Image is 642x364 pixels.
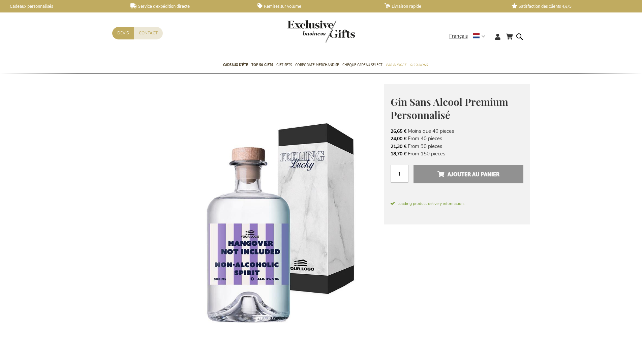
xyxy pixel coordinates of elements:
span: Cadeaux D'Éte [223,61,248,68]
li: Moins que 40 pieces [391,127,523,135]
a: Gift Sets [276,57,292,74]
a: Remises sur volume [257,3,374,9]
span: Occasions [409,61,428,68]
a: Service d'expédition directe [130,3,247,9]
a: Contact [134,27,163,39]
span: Par budget [386,61,406,68]
a: Corporate Merchandise [295,57,339,74]
a: Devis [112,27,134,39]
span: 24,00 € [391,135,406,142]
img: Personalised Premium Non-Alcoholic Spirit [112,84,384,355]
li: From 150 pieces [391,150,523,157]
span: Loading product delivery information. [391,201,523,207]
a: Par budget [386,57,406,74]
span: 21,30 € [391,143,406,150]
span: Gin Sans Alcool Premium Personnalisé [391,95,508,122]
a: Occasions [409,57,428,74]
a: Cadeaux personnalisés [3,3,120,9]
a: TOP 50 Gifts [251,57,273,74]
span: Gift Sets [276,61,292,68]
a: Satisfaction des clients 4,6/5 [512,3,628,9]
span: Chèque Cadeau Select [342,61,383,68]
span: Corporate Merchandise [295,61,339,68]
input: Qté [391,165,408,183]
a: Chèque Cadeau Select [342,57,383,74]
a: store logo [287,20,321,42]
span: TOP 50 Gifts [251,61,273,68]
span: Français [449,32,468,40]
img: Exclusive Business gifts logo [287,20,355,42]
span: 26,65 € [391,128,406,134]
a: Cadeaux D'Éte [223,57,248,74]
a: Livraison rapide [385,3,501,9]
li: From 40 pieces [391,135,523,142]
li: From 90 pieces [391,143,523,150]
span: 18,70 € [391,151,406,157]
